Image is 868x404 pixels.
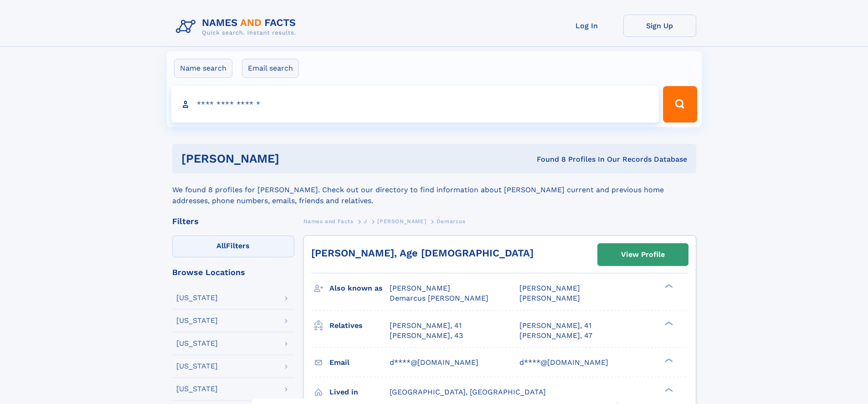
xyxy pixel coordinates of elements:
[663,387,673,393] div: ❯
[623,15,696,37] a: Sign Up
[172,15,303,39] img: Logo Names and Facts
[176,385,218,393] div: [US_STATE]
[303,215,354,227] a: Names and Facts
[176,340,218,347] div: [US_STATE]
[172,268,294,276] div: Browse Locations
[663,86,697,123] button: Search Button
[437,218,466,225] span: Demarcus
[176,363,218,370] div: [US_STATE]
[172,217,294,225] div: Filters
[390,294,488,302] span: Demarcus [PERSON_NAME]
[390,388,546,396] span: [GEOGRAPHIC_DATA], [GEOGRAPHIC_DATA]
[242,59,299,78] label: Email search
[176,294,218,302] div: [US_STATE]
[390,331,463,341] a: [PERSON_NAME], 43
[377,218,426,225] span: [PERSON_NAME]
[329,318,390,333] h3: Relatives
[181,153,408,164] h1: [PERSON_NAME]
[598,244,688,266] a: View Profile
[519,294,580,302] span: [PERSON_NAME]
[663,283,673,289] div: ❯
[171,86,659,123] input: search input
[621,244,665,265] div: View Profile
[390,284,450,292] span: [PERSON_NAME]
[519,331,592,341] a: [PERSON_NAME], 47
[364,218,367,225] span: J
[329,355,390,370] h3: Email
[377,215,426,227] a: [PERSON_NAME]
[329,384,390,400] h3: Lived in
[390,321,462,331] a: [PERSON_NAME], 41
[663,357,673,363] div: ❯
[172,235,294,257] label: Filters
[519,284,580,292] span: [PERSON_NAME]
[216,241,226,250] span: All
[550,15,623,37] a: Log In
[311,247,534,259] a: [PERSON_NAME], Age [DEMOGRAPHIC_DATA]
[329,281,390,296] h3: Also known as
[174,59,232,78] label: Name search
[663,320,673,326] div: ❯
[172,174,696,206] div: We found 8 profiles for [PERSON_NAME]. Check out our directory to find information about [PERSON_...
[364,215,367,227] a: J
[176,317,218,324] div: [US_STATE]
[519,321,591,331] a: [PERSON_NAME], 41
[408,154,687,164] div: Found 8 Profiles In Our Records Database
